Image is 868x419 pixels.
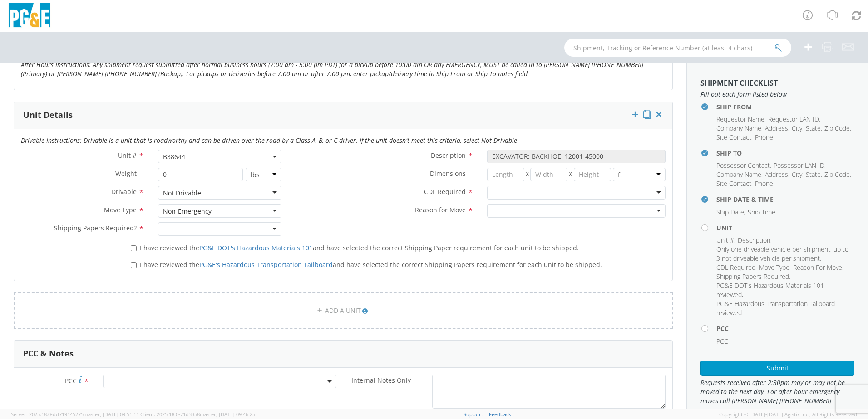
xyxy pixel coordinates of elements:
span: City [792,124,802,132]
span: Internal Notes Only [351,376,411,385]
span: Ship Date [716,208,744,216]
span: Weight [115,169,137,178]
span: Unit # [716,236,734,244]
li: , [716,272,790,281]
li: , [716,115,766,124]
h4: PCC [716,325,854,332]
span: Dimensions [430,169,466,178]
li: , [768,115,820,124]
h3: PCC & Notes [23,349,74,358]
li: , [716,245,852,263]
li: , [806,124,822,133]
span: Shipping Papers Required? [54,224,137,232]
span: Reason For Move [793,263,842,272]
span: Requestor Name [716,115,764,123]
a: Support [464,411,483,418]
input: Height [574,168,611,181]
span: PCC [65,376,77,385]
span: PG&E DOT's Hazardous Materials 101 reviewed [716,281,824,299]
span: City [792,170,802,179]
span: Phone [755,133,773,141]
li: , [716,263,757,272]
span: State [806,124,821,132]
div: Non-Emergency [163,207,212,216]
span: B38644 [163,152,276,161]
span: Move Type [759,263,789,272]
input: I have reviewed thePG&E's Hazardous Transportation Tailboardand have selected the correct Shippin... [131,262,137,268]
span: Copyright © [DATE]-[DATE] Agistix Inc., All Rights Reserved [719,411,857,418]
button: Submit [700,361,854,376]
input: Shipment, Tracking or Reference Number (at least 4 chars) [564,39,791,57]
span: Possessor LAN ID [774,161,824,170]
span: Requests received after 2:30pm may or may not be moved to the next day. For after hour emergency ... [700,378,854,405]
img: pge-logo-06675f144f4cfa6a6814.png [7,3,52,29]
span: master, [DATE] 09:51:11 [84,411,139,418]
li: , [716,236,735,245]
span: Fill out each form listed below [700,90,854,99]
li: , [792,170,804,179]
input: I have reviewed thePG&E DOT's Hazardous Materials 101and have selected the correct Shipping Paper... [131,245,137,251]
span: Requestor LAN ID [768,115,819,123]
span: I have reviewed the and have selected the correct Shipping Papers requirement for each unit to be... [140,260,602,269]
li: , [738,236,772,245]
span: Reason for Move [415,205,466,214]
span: Site Contact [716,179,751,188]
div: Not Drivable [163,189,201,198]
li: , [765,124,789,133]
h4: Ship From [716,103,854,110]
span: Phone [755,179,773,188]
span: Move Type [104,205,137,214]
span: B38644 [158,150,281,163]
h4: Ship To [716,150,854,156]
li: , [806,170,822,179]
span: Possessor Contact [716,161,770,170]
span: Server: 2025.18.0-dd719145275 [11,411,139,418]
li: , [716,133,753,142]
span: Address [765,170,788,179]
span: State [806,170,821,179]
li: , [793,263,843,272]
span: Site Contact [716,133,751,141]
li: , [716,179,753,188]
strong: Shipment Checklist [700,78,778,88]
li: , [716,281,852,299]
span: Shipping Papers Required [716,272,789,281]
li: , [824,170,851,179]
input: Width [530,168,567,181]
span: X [567,168,574,181]
span: Zip Code [824,124,850,132]
li: , [716,124,763,133]
span: PCC [716,337,728,346]
a: Feedback [489,411,511,418]
li: , [824,124,851,133]
span: I have reviewed the and have selected the correct Shipping Paper requirement for each unit to be ... [140,244,579,252]
span: Description [431,151,466,160]
span: PG&E Hazardous Transportation Tailboard reviewed [716,299,835,317]
h3: Unit Details [23,111,73,120]
span: X [524,168,531,181]
li: , [716,208,745,217]
li: , [716,170,763,179]
span: CDL Required [424,187,466,196]
i: After Hours Instructions: Any shipment request submitted after normal business hours (7:00 am - 5... [21,60,643,78]
li: , [716,161,771,170]
h4: Ship Date & Time [716,196,854,203]
span: CDL Required [716,263,755,272]
a: PG&E DOT's Hazardous Materials 101 [199,244,313,252]
i: Drivable Instructions: Drivable is a unit that is roadworthy and can be driven over the road by a... [21,136,517,145]
h4: Unit [716,224,854,231]
li: , [774,161,826,170]
span: Unit # [118,151,137,160]
input: Length [487,168,524,181]
span: master, [DATE] 09:46:25 [200,411,255,418]
span: Only one driveable vehicle per shipment, up to 3 not driveable vehicle per shipment [716,245,848,263]
span: Drivable [111,187,137,196]
span: Zip Code [824,170,850,179]
a: PG&E's Hazardous Transportation Tailboard [199,260,333,269]
span: Description [738,236,770,244]
span: Company Name [716,170,761,179]
li: , [759,263,791,272]
span: Address [765,124,788,132]
a: ADD A UNIT [14,292,673,329]
span: Client: 2025.18.0-71d3358 [140,411,255,418]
